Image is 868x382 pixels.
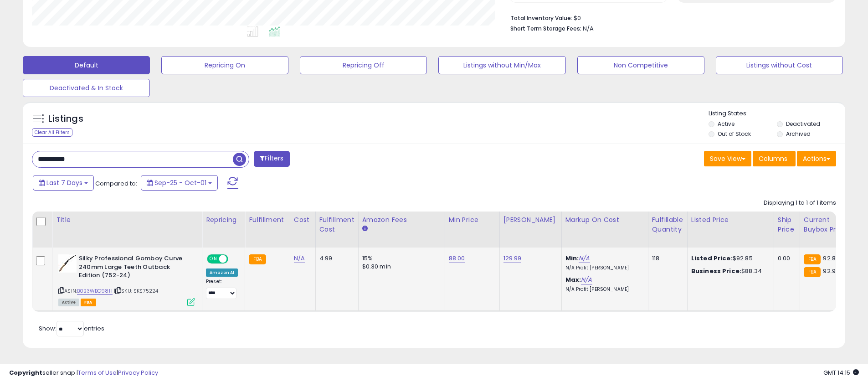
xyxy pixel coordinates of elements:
b: Short Term Storage Fees: [510,25,581,32]
div: Clear All Filters [32,128,72,137]
a: N/A [579,254,590,263]
a: 129.99 [503,254,522,263]
button: Last 7 Days [33,175,94,191]
label: Archived [786,130,811,138]
span: 2025-10-9 14:15 GMT [823,368,859,377]
label: Out of Stock [718,130,751,138]
label: Active [718,120,734,128]
div: Fulfillment [249,215,286,225]
button: Actions [797,151,836,166]
button: Columns [753,151,796,166]
div: $0.30 min [362,263,438,271]
div: Title [56,215,198,225]
p: N/A Profit [PERSON_NAME] [565,286,641,293]
b: Max: [565,275,581,284]
b: Silky Professional Gomboy Curve 240mm Large Teeth Outback Edition (752-24) [79,254,190,282]
div: Min Price [449,215,496,225]
div: Fulfillment Cost [319,215,354,234]
button: Sep-25 - Oct-01 [141,175,218,191]
span: Show: entries [39,324,104,333]
button: Repricing Off [300,56,427,74]
button: Non Competitive [577,56,704,74]
div: Amazon AI [206,268,238,277]
div: 0.00 [778,254,793,263]
span: FBA [81,299,96,306]
div: Preset: [206,279,238,299]
span: OFF [227,255,241,263]
small: FBA [249,254,266,264]
span: Compared to: [95,179,137,188]
h5: Listings [48,113,83,125]
div: Current Buybox Price [804,215,851,234]
label: Deactivated [786,120,820,128]
strong: Copyright [9,368,42,377]
span: Last 7 Days [46,178,82,187]
div: ASIN: [58,254,195,305]
button: Deactivated & In Stock [23,79,150,97]
b: Listed Price: [691,254,733,263]
div: [PERSON_NAME] [503,215,558,225]
button: Filters [254,151,289,167]
button: Listings without Min/Max [438,56,565,74]
div: $88.34 [691,267,767,275]
span: | SKU: SKS75224 [114,287,159,294]
small: FBA [804,254,821,264]
div: Amazon Fees [362,215,441,225]
div: Ship Price [778,215,796,234]
div: Repricing [206,215,241,225]
div: Displaying 1 to 1 of 1 items [764,199,836,207]
div: 4.99 [319,254,351,263]
a: N/A [294,254,305,263]
b: Total Inventory Value: [510,14,572,22]
p: N/A Profit [PERSON_NAME] [565,265,641,271]
b: Min: [565,254,579,263]
div: 15% [362,254,438,263]
p: Listing States: [709,109,845,118]
button: Listings without Cost [716,56,843,74]
a: B0B3WBC98H [77,287,113,295]
li: $0 [510,12,829,23]
div: Fulfillable Quantity [652,215,683,234]
div: Cost [294,215,312,225]
button: Default [23,56,150,74]
button: Repricing On [161,56,288,74]
span: N/A [583,24,594,33]
span: Columns [759,154,787,163]
div: seller snap | | [9,369,158,377]
span: Sep-25 - Oct-01 [154,178,206,187]
span: ON [208,255,219,263]
small: Amazon Fees. [362,225,368,233]
span: All listings currently available for purchase on Amazon [58,299,79,306]
button: Save View [704,151,751,166]
div: $92.85 [691,254,767,263]
a: Privacy Policy [118,368,158,377]
div: Listed Price [691,215,770,225]
div: 118 [652,254,680,263]
span: 92.85 [823,254,839,263]
th: The percentage added to the cost of goods (COGS) that forms the calculator for Min & Max prices. [561,212,648,248]
b: Business Price: [691,267,741,275]
a: N/A [581,275,592,284]
small: FBA [804,267,821,277]
a: 88.00 [449,254,465,263]
img: 31JcCswF0CL._SL40_.jpg [58,254,77,273]
div: Markup on Cost [565,215,644,225]
a: Terms of Use [78,368,117,377]
span: 92.99 [823,267,839,275]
